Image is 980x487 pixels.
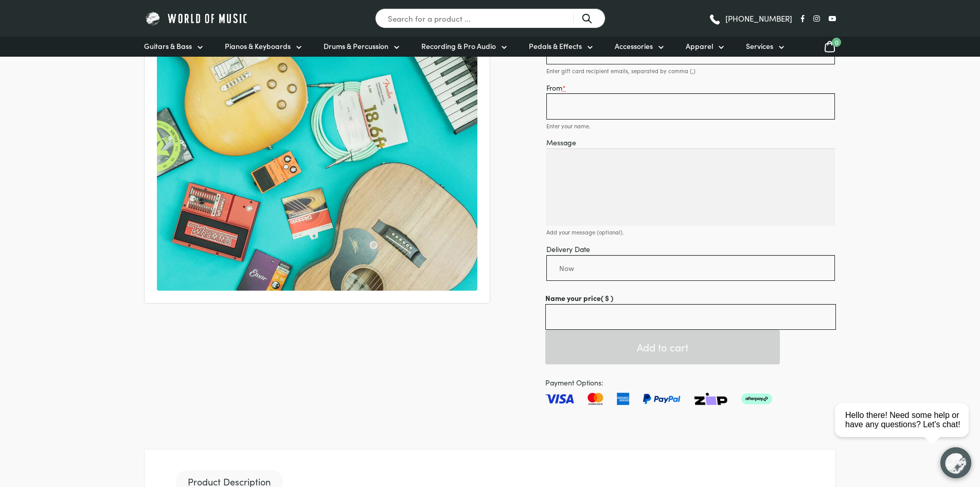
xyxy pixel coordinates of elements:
[545,304,836,330] input: Name your price ( $ )
[546,228,624,236] small: Add your message (optional).
[725,14,792,22] span: [PHONE_NUMBER]
[615,41,653,52] span: Accessories
[546,66,696,75] small: Enter gift card recipient emails, separated by comma (,)
[144,41,192,52] span: Guitars & Bass
[546,82,835,94] label: From
[546,137,835,148] label: Message
[546,255,835,281] input: Now
[529,41,582,52] span: Pedals & Effects
[546,243,835,255] label: Delivery Date
[708,11,792,26] a: [PHONE_NUMBER]
[545,292,836,304] label: Name your price
[545,330,780,364] button: Add to cart
[225,41,291,52] span: Pianos & Keyboards
[144,10,250,26] img: World of Music
[545,393,772,405] img: Pay with Master card, Visa, American Express and Paypal
[562,82,566,93] abbr: Required field
[545,377,836,389] span: Payment Options:
[746,41,773,52] span: Services
[546,122,591,130] small: Enter your name.
[601,293,613,303] span: ( $ )
[421,41,496,52] span: Recording & Pro Audio
[324,41,388,52] span: Drums & Percussion
[686,41,713,52] span: Apparel
[375,8,605,28] input: Search for a product ...
[832,38,841,47] span: 0
[831,374,980,487] iframe: Chat with our support team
